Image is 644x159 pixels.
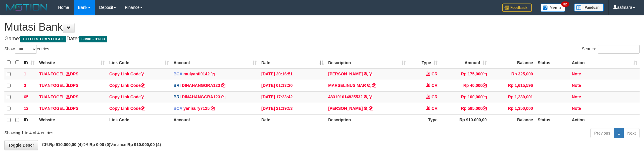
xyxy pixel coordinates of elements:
a: TUANTOGEL [39,72,65,76]
input: Search: [598,45,640,54]
td: Rp 1,239,001 [489,91,535,103]
img: Button%20Memo.svg [541,4,565,12]
div: Showing 1 to 4 of 4 entries [4,127,264,136]
td: Rp 595,000 [440,103,489,114]
strong: Rp 0,00 (0) [90,142,110,147]
th: Balance [489,114,535,126]
span: BRI [174,83,181,88]
label: Show entries [4,45,49,54]
a: Copy DINAHANGGRA123 to clipboard [221,95,225,99]
span: CR [432,106,437,111]
th: Action: activate to sort column ascending [569,57,640,68]
span: 12 [24,106,29,111]
th: Date [259,114,326,126]
a: Copy JENDRA PIKA to clipboard [369,106,373,111]
span: 1 [24,72,26,76]
a: Toggle Descr [4,140,38,150]
select: Showentries [15,45,37,54]
a: Note [572,72,581,76]
a: 1 [614,128,624,138]
strong: Rp 910.000,00 (4) [49,142,83,147]
a: Copy mulyanti0142 to clipboard [211,72,215,76]
a: Note [572,106,581,111]
td: DPS [37,91,107,103]
a: TUANTOGEL [39,95,65,99]
a: Copy 483101014825532 to clipboard [369,95,373,99]
a: Copy Rp 100,000 to clipboard [483,95,487,99]
th: Type [408,114,440,126]
span: CR: DB: Variance: [39,142,161,147]
th: Account [171,114,259,126]
a: [PERSON_NAME] [328,72,363,76]
span: 32 [561,1,569,7]
td: Rp 40,000 [440,80,489,91]
span: BCA [174,106,182,111]
a: Copy DINAHANGGRA123 to clipboard [221,83,225,88]
a: Next [623,128,640,138]
a: Copy Rp 40,000 to clipboard [483,83,487,88]
span: BRI [174,95,181,99]
img: panduan.png [574,4,604,11]
a: Copy Link Code [109,83,145,88]
span: CR [432,95,437,99]
td: [DATE] 20:16:51 [259,68,326,80]
span: CR [432,83,437,88]
a: mulyanti0142 [184,72,210,76]
td: Rp 1,350,000 [489,103,535,114]
th: Status [535,57,569,68]
a: MARSELINUS MAR [328,83,366,88]
a: 483101014825532 [328,95,363,99]
td: DPS [37,68,107,80]
th: Website [37,114,107,126]
a: Note [572,95,581,99]
span: 3 [24,83,26,88]
th: Rp 910.000,00 [440,114,489,126]
h4: Game: Date: [4,36,640,42]
a: TUANTOGEL [39,106,65,111]
th: Description [326,114,408,126]
a: DINAHANGGRA123 [182,83,220,88]
td: Rp 175,000 [440,68,489,80]
td: Rp 325,000 [489,68,535,80]
strong: Rp 910.000,00 (4) [128,142,161,147]
span: ITOTO > TUANTOGEL [20,36,66,42]
th: Website: activate to sort column ascending [37,57,107,68]
span: BCA [174,72,182,76]
a: [PERSON_NAME] [328,106,363,111]
h1: Mutasi Bank [4,21,640,33]
a: Copy Rp 175,000 to clipboard [483,72,487,76]
td: [DATE] 01:13:20 [259,80,326,91]
span: 30/08 - 31/08 [79,36,107,42]
th: Link Code: activate to sort column ascending [107,57,171,68]
th: Status [535,114,569,126]
a: DINAHANGGRA123 [182,95,220,99]
span: 65 [24,95,29,99]
label: Search: [582,45,640,54]
a: Copy yanisury7125 to clipboard [211,106,215,111]
td: Rp 100,000 [440,91,489,103]
a: Copy Rp 595,000 to clipboard [483,106,487,111]
a: Previous [590,128,614,138]
span: CR [432,72,437,76]
img: Feedback.jpg [502,4,532,12]
td: Rp 1,615,596 [489,80,535,91]
img: MOTION_logo.png [4,3,49,12]
td: [DATE] 17:23:42 [259,91,326,103]
th: ID [22,114,37,126]
a: Copy Link Code [109,95,145,99]
th: Account: activate to sort column ascending [171,57,259,68]
th: Balance [489,57,535,68]
td: DPS [37,80,107,91]
a: Copy MARSELINUS MAR to clipboard [372,83,376,88]
th: Amount: activate to sort column ascending [440,57,489,68]
a: Copy Link Code [109,72,145,76]
th: Description: activate to sort column ascending [326,57,408,68]
a: Copy JAJA JAHURI to clipboard [369,72,373,76]
a: TUANTOGEL [39,83,65,88]
th: Type: activate to sort column ascending [408,57,440,68]
th: Action [569,114,640,126]
th: Date: activate to sort column descending [259,57,326,68]
th: Link Code [107,114,171,126]
a: Note [572,83,581,88]
th: ID: activate to sort column ascending [22,57,37,68]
